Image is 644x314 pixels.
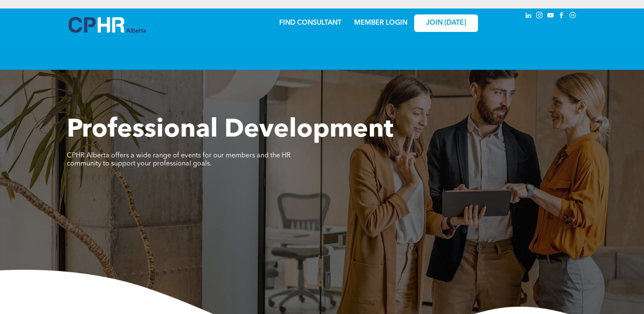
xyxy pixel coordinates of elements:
[426,19,466,27] span: JOIN [DATE]
[535,11,544,22] a: instagram
[546,11,555,22] a: youtube
[354,20,407,26] a: MEMBER LOGIN
[67,152,291,167] span: CPHR Alberta offers a wide range of events for our members and the HR community to support your p...
[69,17,146,33] img: A blue and white logo for cp alberta
[414,14,478,32] a: JOIN [DATE]
[279,20,341,26] a: FIND CONSULTANT
[557,11,567,22] a: facebook
[67,117,393,143] span: Professional Development
[524,11,533,22] a: linkedin
[568,11,578,22] a: Social network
